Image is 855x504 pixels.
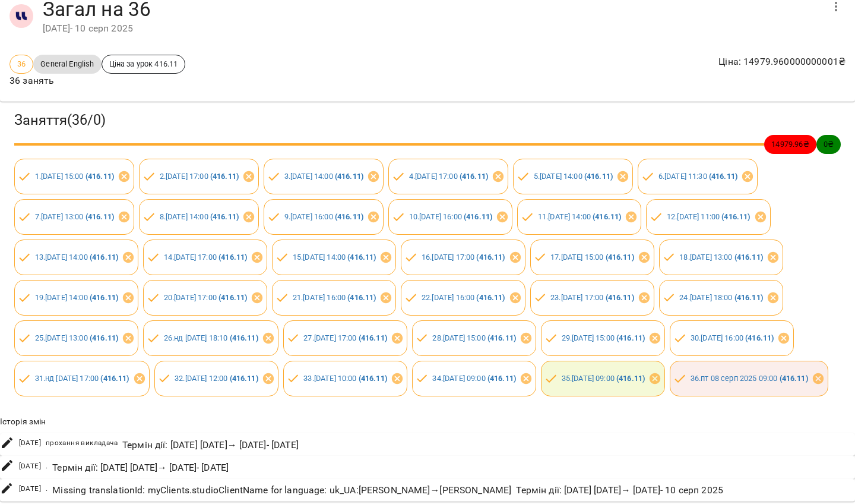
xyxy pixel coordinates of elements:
b: ( 416.11 ) [85,172,114,181]
b: ( 416.11 ) [721,212,750,221]
a: 18.[DATE] 13:00 (416.11) [679,253,763,262]
a: 13.[DATE] 14:00 (416.11) [35,253,119,262]
div: 17.[DATE] 15:00 (416.11) [530,240,654,275]
a: 8.[DATE] 14:00 (416.11) [160,212,239,221]
a: 6.[DATE] 11:30 (416.11) [658,172,737,181]
a: 24.[DATE] 18:00 (416.11) [679,293,763,302]
b: ( 416.11 ) [218,293,247,302]
div: 10.[DATE] 16:00 (416.11) [388,199,512,235]
a: 9.[DATE] 16:00 (416.11) [284,212,363,221]
a: 3.[DATE] 14:00 (416.11) [284,172,363,181]
a: 20.[DATE] 17:00 (416.11) [164,293,248,302]
a: 11.[DATE] 14:00 (416.11) [538,212,622,221]
span: прохання викладача [46,437,118,449]
b: ( 416.11 ) [476,293,505,302]
span: . [46,461,47,472]
b: ( 416.11 ) [90,253,118,262]
div: 23.[DATE] 17:00 (416.11) [530,280,654,316]
div: Термін дії : [DATE] [DATE] → [DATE] - 10 серп 2025 [514,481,726,500]
b: ( 416.11 ) [218,253,247,262]
div: 29.[DATE] 15:00 (416.11) [541,320,665,356]
a: 23.[DATE] 17:00 (416.11) [550,293,634,302]
div: 5.[DATE] 14:00 (416.11) [513,159,633,194]
b: ( 416.11 ) [460,172,488,181]
span: 36 [10,58,33,70]
a: 30.[DATE] 16:00 (416.11) [691,333,774,342]
a: 36.пт 08 серп 2025 09:00 (416.11) [691,374,808,383]
b: ( 416.11 ) [359,333,387,342]
div: 24.[DATE] 18:00 (416.11) [659,280,783,316]
a: 35.[DATE] 09:00 (416.11) [562,374,645,383]
div: 12.[DATE] 11:00 (416.11) [646,199,770,235]
div: 22.[DATE] 16:00 (416.11) [401,280,525,316]
b: ( 416.11 ) [230,374,258,383]
b: ( 416.11 ) [709,172,737,181]
b: ( 416.11 ) [90,333,118,342]
a: 21.[DATE] 16:00 (416.11) [293,293,376,302]
div: 21.[DATE] 16:00 (416.11) [272,280,396,316]
b: ( 416.11 ) [85,212,114,221]
b: ( 416.11 ) [464,212,492,221]
div: 36.пт 08 серп 2025 09:00 (416.11) [670,361,828,396]
div: 4.[DATE] 17:00 (416.11) [388,159,508,194]
div: 15.[DATE] 14:00 (416.11) [272,240,396,275]
b: ( 416.11 ) [335,172,363,181]
b: ( 416.11 ) [487,374,516,383]
div: 3.[DATE] 14:00 (416.11) [264,159,384,194]
a: 4.[DATE] 17:00 (416.11) [409,172,488,181]
div: 34.[DATE] 09:00 (416.11) [412,361,536,396]
b: ( 416.11 ) [593,212,621,221]
div: 7.[DATE] 13:00 (416.11) [14,199,134,235]
b: ( 416.11 ) [347,253,376,262]
a: 12.[DATE] 11:00 (416.11) [667,212,750,221]
div: 13.[DATE] 14:00 (416.11) [14,240,138,275]
div: 9.[DATE] 16:00 (416.11) [264,199,384,235]
b: ( 416.11 ) [584,172,613,181]
div: Термін дії : [DATE] [DATE] → [DATE] - [DATE] [50,458,231,477]
div: 2.[DATE] 17:00 (416.11) [139,159,259,194]
b: ( 416.11 ) [230,333,258,342]
div: 11.[DATE] 14:00 (416.11) [517,199,641,235]
b: ( 416.11 ) [210,212,239,221]
a: 26.нд [DATE] 18:10 (416.11) [164,333,258,342]
div: 31.нд [DATE] 17:00 (416.11) [14,361,150,396]
img: 1255ca683a57242d3abe33992970777d.jpg [9,4,33,28]
div: 8.[DATE] 14:00 (416.11) [139,199,259,235]
a: 34.[DATE] 09:00 (416.11) [432,374,516,383]
a: 1.[DATE] 15:00 (416.11) [35,172,114,181]
span: . [46,483,47,495]
a: 33.[DATE] 10:00 (416.11) [303,374,387,383]
div: 25.[DATE] 13:00 (416.11) [14,320,138,356]
div: 1.[DATE] 15:00 (416.11) [14,159,134,194]
b: ( 416.11 ) [616,333,645,342]
a: 27.[DATE] 17:00 (416.11) [303,333,387,342]
a: 19.[DATE] 14:00 (416.11) [35,293,119,302]
a: 7.[DATE] 13:00 (416.11) [35,212,114,221]
b: ( 416.11 ) [606,253,634,262]
a: 5.[DATE] 14:00 (416.11) [534,172,613,181]
b: ( 416.11 ) [780,374,808,383]
a: 14.[DATE] 17:00 (416.11) [164,253,248,262]
a: 32.[DATE] 12:00 (416.11) [175,374,258,383]
div: 14.[DATE] 17:00 (416.11) [143,240,267,275]
div: Термін дії : [DATE] [DATE] → [DATE] - [DATE] [120,436,301,455]
b: ( 416.11 ) [734,253,763,262]
b: ( 416.11 ) [359,374,387,383]
div: 26.нд [DATE] 18:10 (416.11) [143,320,278,356]
b: ( 416.11 ) [476,253,505,262]
a: 16.[DATE] 17:00 (416.11) [422,253,505,262]
span: [DATE] [19,461,41,472]
span: Ціна за урок 416.11 [102,58,185,70]
div: 32.[DATE] 12:00 (416.11) [154,361,278,396]
b: ( 416.11 ) [210,172,239,181]
div: 30.[DATE] 16:00 (416.11) [670,320,794,356]
b: ( 416.11 ) [347,293,376,302]
div: 35.[DATE] 09:00 (416.11) [541,361,665,396]
div: 28.[DATE] 15:00 (416.11) [412,320,536,356]
a: 25.[DATE] 13:00 (416.11) [35,333,119,342]
div: 33.[DATE] 10:00 (416.11) [283,361,407,396]
b: ( 416.11 ) [745,333,774,342]
span: General English [33,58,101,70]
span: 14979.96 ₴ [764,138,816,150]
span: [DATE] [19,437,41,449]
